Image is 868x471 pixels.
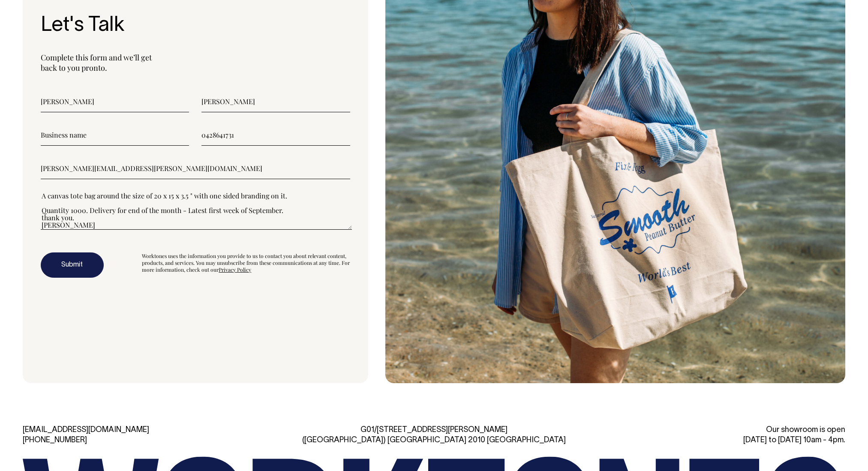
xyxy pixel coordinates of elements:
[23,437,87,444] a: [PHONE_NUMBER]
[41,91,189,112] input: First name (required)
[142,252,350,278] div: Worktones uses the information you provide to us to contact you about relevant content, products,...
[201,91,350,112] input: Last name (required)
[41,124,189,146] input: Business name
[301,425,567,446] div: G01/[STREET_ADDRESS][PERSON_NAME] ([GEOGRAPHIC_DATA]) [GEOGRAPHIC_DATA] 2010 [GEOGRAPHIC_DATA]
[41,158,350,179] input: Email (required)
[580,425,846,446] div: Our showroom is open [DATE] to [DATE] 10am - 4pm.
[41,15,350,37] h3: Let's Talk
[41,52,350,73] p: Complete this form and we’ll get back to you pronto.
[201,124,350,146] input: Phone (required)
[41,252,104,278] button: Submit
[23,426,149,434] a: [EMAIL_ADDRESS][DOMAIN_NAME]
[219,266,251,273] a: Privacy Policy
